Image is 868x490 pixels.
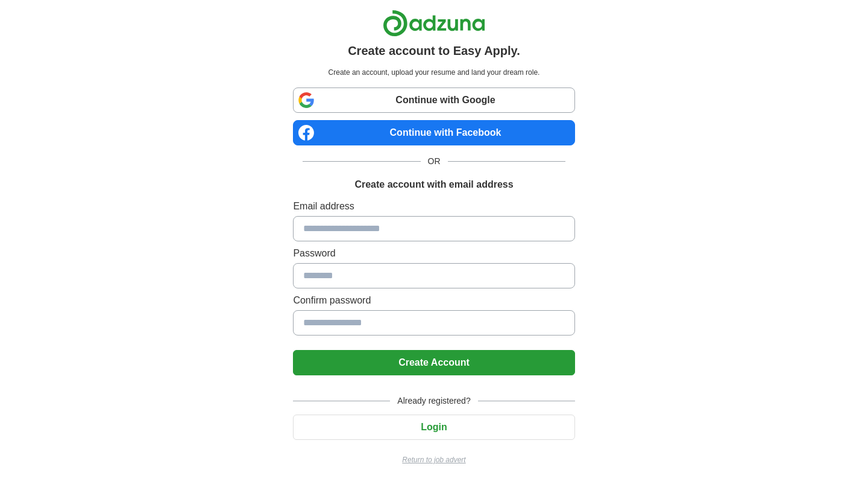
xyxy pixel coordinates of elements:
button: Login [293,415,574,440]
a: Continue with Facebook [293,120,574,145]
a: Login [293,422,574,432]
span: OR [421,155,448,168]
p: Create an account, upload your resume and land your dream role. [295,67,572,78]
button: Create Account [293,350,574,375]
label: Email address [293,199,574,214]
label: Password [293,246,574,261]
h1: Create account to Easy Apply. [348,42,520,60]
label: Confirm password [293,293,574,308]
h1: Create account with email address [354,177,513,192]
img: Adzuna logo [383,10,485,37]
a: Return to job advert [293,454,574,465]
span: Already registered? [390,395,477,407]
a: Continue with Google [293,87,574,113]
